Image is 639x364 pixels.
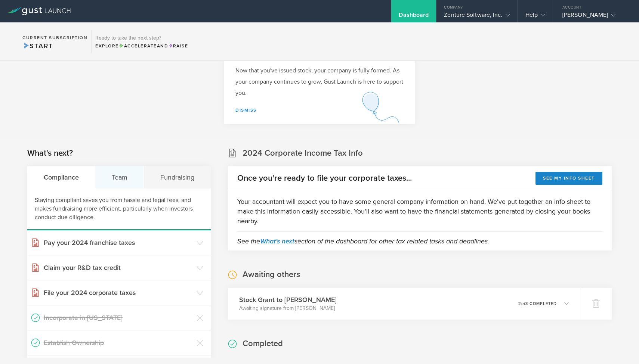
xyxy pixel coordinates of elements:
[562,11,626,22] div: [PERSON_NAME]
[22,35,87,40] h2: Current Subscription
[44,338,193,348] h3: Establish Ownership
[399,11,429,22] div: Dashboard
[535,172,602,185] button: See my info sheet
[168,43,188,49] span: Raise
[235,108,257,113] a: Dismiss
[243,148,363,159] h2: 2024 Corporate Income Tax Info
[444,11,510,22] div: Zenture Software, Inc.
[27,166,95,189] div: Compliance
[239,305,337,312] p: Awaiting signature from [PERSON_NAME]
[237,173,412,184] h2: Once you're ready to file your corporate taxes...
[518,302,557,306] p: 2 3 completed
[27,189,211,230] div: Staying compliant saves you from hassle and legal fees, and makes fundraising more efficient, par...
[239,295,337,305] h3: Stock Grant to [PERSON_NAME]
[235,65,404,99] p: Now that you've issued stock, your company is fully formed. As your company continues to grow, Gu...
[602,328,639,364] iframe: Chat Widget
[95,43,188,49] div: Explore
[95,35,188,41] h3: Ready to take the next step?
[95,166,144,189] div: Team
[27,148,73,159] h2: What's next?
[44,263,193,273] h3: Claim your R&D tax credit
[22,42,53,50] span: Start
[44,288,193,298] h3: File your 2024 corporate taxes
[243,338,283,349] h2: Completed
[44,238,193,248] h3: Pay your 2024 franchise taxes
[119,43,157,49] span: Accelerate
[237,237,489,245] em: See the section of the dashboard for other tax related tasks and deadlines.
[521,301,525,306] em: of
[237,197,602,226] p: Your accountant will expect you to have some general company information on hand. We've put toget...
[228,357,299,364] a: Download all documents (ZIP)
[243,269,300,280] h2: Awaiting others
[525,11,545,22] div: Help
[260,237,294,245] a: What's next
[44,313,193,323] h3: Incorporate in [US_STATE]
[144,166,210,189] div: Fundraising
[91,30,192,53] div: Ready to take the next step?ExploreAccelerateandRaise
[119,43,169,49] span: and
